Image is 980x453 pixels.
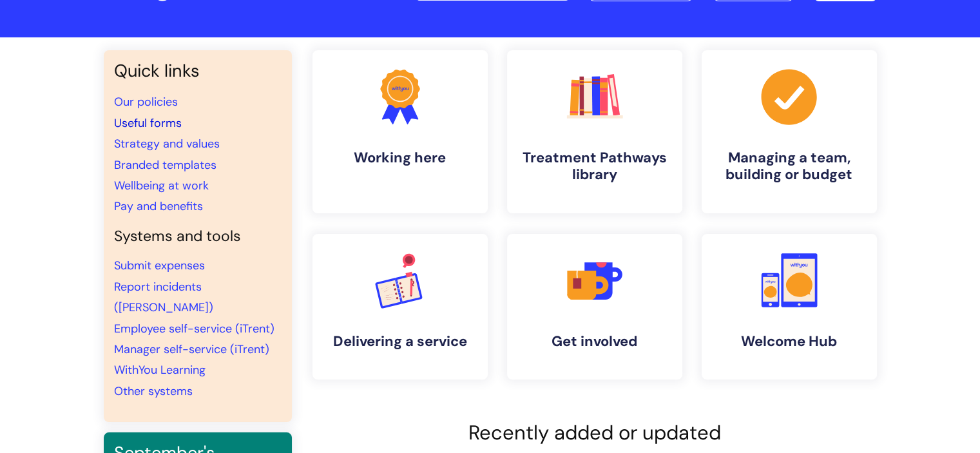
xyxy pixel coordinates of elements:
h3: Quick links [114,61,282,81]
a: Welcome Hub [702,234,877,380]
a: Useful forms [114,115,182,131]
h4: Systems and tools [114,227,282,246]
a: Wellbeing at work [114,178,209,193]
a: Working here [312,50,488,213]
a: Our policies [114,94,178,110]
a: Get involved [507,234,682,380]
h2: Recently added or updated [312,421,877,445]
a: Delivering a service [312,234,488,380]
a: Submit expenses [114,258,205,273]
h4: Get involved [517,333,672,350]
a: Treatment Pathways library [507,50,682,213]
a: Report incidents ([PERSON_NAME]) [114,279,213,315]
a: Strategy and values [114,136,220,151]
h4: Managing a team, building or budget [712,149,867,184]
h4: Treatment Pathways library [517,149,672,184]
h4: Working here [323,149,477,166]
a: Manager self-service (iTrent) [114,342,269,357]
a: Branded templates [114,157,216,173]
a: Employee self-service (iTrent) [114,321,274,336]
a: Pay and benefits [114,198,203,214]
h4: Delivering a service [323,333,477,350]
a: Other systems [114,383,193,399]
a: Managing a team, building or budget [702,50,877,213]
a: WithYou Learning [114,362,206,378]
h4: Welcome Hub [712,333,867,350]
